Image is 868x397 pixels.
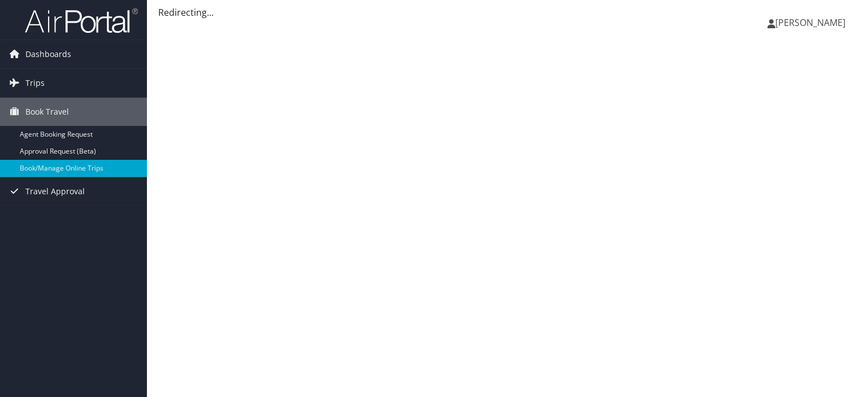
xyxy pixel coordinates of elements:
[158,6,857,19] div: Redirecting...
[25,98,69,126] span: Book Travel
[25,40,71,68] span: Dashboards
[25,177,85,206] span: Travel Approval
[25,7,138,34] img: airportal-logo.png
[25,69,45,97] span: Trips
[775,16,845,29] span: [PERSON_NAME]
[767,6,857,40] a: [PERSON_NAME]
